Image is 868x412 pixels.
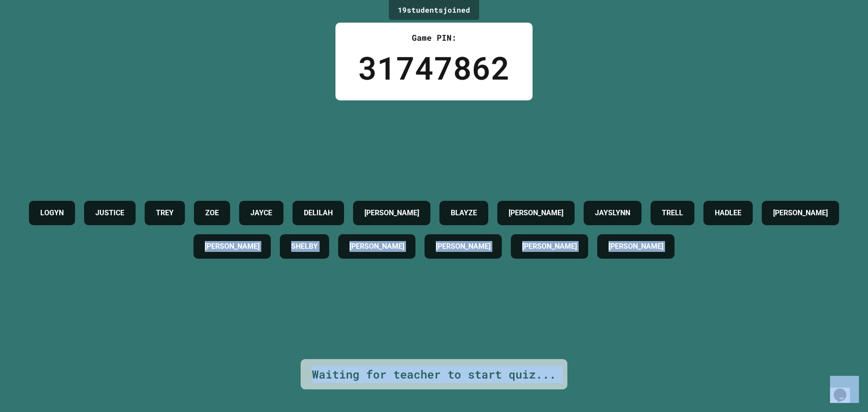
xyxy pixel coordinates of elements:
div: Waiting for teacher to start quiz... [312,366,556,383]
h4: DELILAH [304,208,333,218]
h4: [PERSON_NAME] [522,241,577,252]
h4: [PERSON_NAME] [609,241,663,252]
h4: JAYCE [250,208,272,218]
h4: [PERSON_NAME] [364,208,419,218]
h4: [PERSON_NAME] [205,241,259,252]
h4: [PERSON_NAME] [509,208,563,218]
div: Game PIN: [358,32,510,44]
h4: TREY [156,208,174,218]
h4: JAYSLYNN [595,208,630,218]
h4: LOGYN [40,208,64,218]
h4: ZOE [205,208,219,218]
h4: JUSTICE [95,208,124,218]
div: 31747862 [358,44,510,91]
h4: HADLEE [715,208,741,218]
h4: [PERSON_NAME] [773,208,828,218]
h4: [PERSON_NAME] [436,241,491,252]
h4: TRELL [662,208,683,218]
h4: SHELBY [291,241,318,252]
h4: [PERSON_NAME] [349,241,404,252]
h4: BLAYZE [451,208,477,218]
iframe: chat widget [830,376,859,403]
